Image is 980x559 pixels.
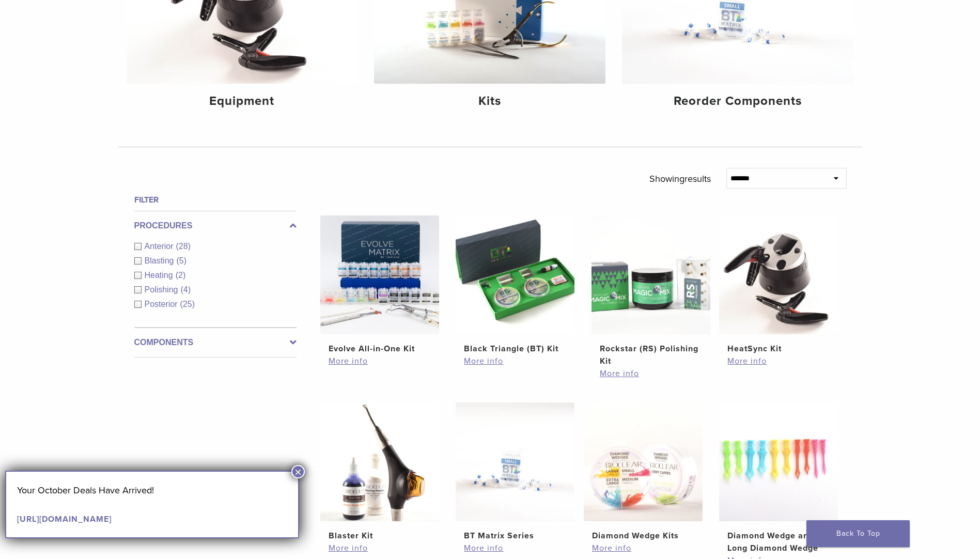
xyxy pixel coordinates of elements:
a: More info [329,355,431,367]
h2: Diamond Wedge Kits [592,530,694,542]
button: Close [291,465,305,478]
p: Showing results [649,168,711,190]
img: Blaster Kit [320,402,439,521]
h2: Evolve All-in-One Kit [329,343,431,355]
span: Blasting [145,256,177,265]
span: Heating [145,271,176,279]
span: (5) [176,256,186,265]
a: Blaster KitBlaster Kit [320,402,440,542]
label: Procedures [134,220,297,232]
span: (4) [180,285,191,294]
h2: Blaster Kit [329,530,431,542]
a: Black Triangle (BT) KitBlack Triangle (BT) Kit [455,215,575,355]
a: More info [600,367,702,380]
span: Anterior [145,242,176,251]
a: More info [464,542,566,554]
h2: Black Triangle (BT) Kit [464,343,566,355]
span: (2) [176,271,186,279]
label: Components [134,336,297,349]
img: Diamond Wedge Kits [584,402,703,521]
h4: Equipment [135,92,350,111]
a: More info [329,542,431,554]
a: More info [464,355,566,367]
h2: HeatSync Kit [727,343,830,355]
span: Polishing [145,285,181,294]
a: More info [592,542,694,554]
a: More info [727,355,830,367]
img: HeatSync Kit [719,215,838,334]
img: BT Matrix Series [456,402,574,521]
img: Black Triangle (BT) Kit [456,215,574,334]
a: BT Matrix SeriesBT Matrix Series [455,402,575,542]
h2: Rockstar (RS) Polishing Kit [600,343,702,367]
h4: Filter [134,194,297,206]
a: Rockstar (RS) Polishing KitRockstar (RS) Polishing Kit [591,215,711,367]
a: Back To Top [806,520,910,547]
h4: Reorder Components [630,92,845,111]
a: Evolve All-in-One KitEvolve All-in-One Kit [320,215,440,355]
a: [URL][DOMAIN_NAME] [17,514,112,524]
span: (25) [180,300,195,308]
a: HeatSync KitHeatSync Kit [719,215,839,355]
a: Diamond Wedge KitsDiamond Wedge Kits [583,402,704,542]
h4: Kits [382,92,597,111]
a: Diamond Wedge and Long Diamond WedgeDiamond Wedge and Long Diamond Wedge [719,402,839,554]
img: Diamond Wedge and Long Diamond Wedge [719,402,838,521]
span: Posterior [145,300,180,308]
h2: Diamond Wedge and Long Diamond Wedge [727,530,830,554]
img: Evolve All-in-One Kit [320,215,439,334]
p: Your October Deals Have Arrived! [17,483,287,498]
img: Rockstar (RS) Polishing Kit [592,215,710,334]
span: (28) [176,242,191,251]
h2: BT Matrix Series [464,530,566,542]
